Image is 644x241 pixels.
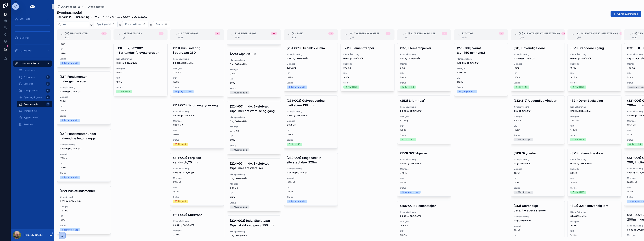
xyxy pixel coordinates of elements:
span: UID [116,77,165,79]
span: Klimapåvirkning [514,158,562,161]
span: 1409m [570,181,619,184]
span: 42.8 m [400,172,448,174]
div: ↻ Klar til KS [402,86,414,89]
span: Klimapåvirkning [514,53,562,56]
span: (13) Terrændæk [122,32,142,35]
a: (251) ElementbjælkerKlimapåvirkning0.01 kg CO2e/m2/årMængde8 m3UID1401mStatus↻ Klar til KS [397,43,451,91]
span: 4261.9 m2 [287,67,335,69]
span: LCA modeller (BETA) [20,62,40,65]
div: ⛭ Igangværende [402,191,419,194]
span: Status [343,81,392,84]
a: (224-001) Indv. Skeletvæg Gips; mellem værelse og gangKlimapåvirkning0 kg CO2e/m2/årMængde324.7 m... [227,101,281,154]
a: (313) SkydedørKlimapåvirkning0 kg CO2e/m2/årMængde6.3 m2UID1406mStatus... Afventer input [511,148,565,197]
span: 1393m [230,196,278,199]
span: Klimapåvirkning [400,158,448,161]
span: 586.4 m2 [287,124,335,126]
h4: (253) L-jern (par) [400,98,448,103]
span: 1398m [287,133,335,136]
button: Select Button [122,21,148,27]
span: (23) Dæk [292,32,303,35]
span: Klimapåvirkning [570,53,619,56]
strong: 0.069 kg CO2e/m2/år [60,90,81,93]
span: (32) Indervægge; komplettering [576,32,618,35]
span: UID [400,72,448,75]
span: UID [60,105,108,108]
span: Klimapåvirkning [570,106,619,108]
span: 929 m2 [116,71,165,74]
span: 37.9 m3 [343,67,392,69]
h4: (211-002) Forplade sandwich;70 mm [173,155,221,165]
h4: (121) Fundamenter under gavlfacader [60,74,108,83]
a: Opret bygningsdel [611,11,641,17]
div: 🚩 Flagged [175,200,186,203]
span: Mængde [230,125,278,128]
h4: (241) Elementtrapper [343,46,392,50]
div: ⛭ Igangværende [289,200,305,203]
h4: (253) SWT-bjælke [400,151,448,155]
span: UID [287,72,335,75]
span: Mængde [287,63,335,65]
a: (321) Branddøre i gangKlimapåvirkning0.014 kg CO2e/m2/årMængde10 m2UID1428mStatus↻ Klar til KS [567,43,622,91]
strong: 0.035 kg CO2e/m2/år [400,162,422,165]
div: ... Afventer input [516,191,531,194]
span: 1498m [60,166,108,169]
h4: (211-001) Betonvæg; ydervæg [173,103,221,107]
span: Mængde [570,168,619,170]
span: Scenarier [24,82,33,85]
h4: (321) Døre; Badkabine [570,98,619,103]
div: ↻ Klar til KS [345,86,357,89]
span: Klimapåvirkning [116,58,165,60]
a: Resultater [17,121,52,127]
span: Status [230,144,278,147]
span: UID [570,125,619,127]
span: 10 m2 [570,67,619,69]
h4: (122) Punktfundamenter [60,189,108,193]
a: (121) Fundamenter under indvendige betonvæggeKlimapåvirkning0.408 kg CO2e/m2/årMængde176.3 mUID14... [57,129,111,182]
h4: (311) Udvendige døre [514,46,562,50]
div: ⛭ Igangværende [62,62,78,65]
a: (253) L-jern (par)Klimapåvirkning0.029 kg CO2e/m2/årMængde6275 kgUID1502mStatus↻ Klar til KS [397,95,451,144]
h4: (224-001) Indv. Skeletvæg Gips; mellem værelser [230,161,278,170]
strong: 0.029 kg CO2e/m2/år [400,110,422,112]
span: Status [400,187,448,189]
div: ⛭ Igangværende [289,86,305,89]
span: Mængde [287,120,335,122]
button: Select Button [153,21,170,27]
h4: (313) Skydedør [514,151,562,155]
h4: (251) Elementbjælker [400,46,448,50]
span: Klimapåvirkning [230,116,278,119]
h4: (131-002) 232002 - Terrændæk/elevatorgruber [116,46,165,55]
strong: 0 kg CO2e/m2/år [230,177,247,180]
strong: 0.014 kg CO2e/m2/år [570,57,592,60]
button: Select Button [94,21,118,27]
div: 🚩 Flagged [175,143,186,146]
div: scrollable content [11,14,54,132]
span: Status [60,172,108,174]
div: ⛭ Igangværende [62,176,78,179]
div: 99 [46,89,50,93]
div: 61 [46,102,50,106]
span: Mængde [400,63,448,65]
a: Opret bygningsdele4 [17,94,52,100]
span: Mængde [570,115,619,118]
a: (312-312) Udvendige vinduerKlimapåvirkning0 kg CO2e/m2/årMængde609.6 m2UID1405mStatus... Afventer... [511,95,565,144]
div: ↻ Klar til KS [572,86,584,89]
span: Mængde [514,115,562,118]
span: (24) Trapper og ramper [349,32,379,35]
span: Resultater [24,123,33,126]
h4: (231-002) Gulvopbygning badkabine 138 mm [287,98,335,107]
span: Klimapåvirkning [173,58,221,60]
strong: 0.043 kg CO2e/m2/år [287,171,308,174]
span: Status [570,81,619,84]
span: 6.3 m2 [514,172,562,174]
span: 176.3 m [60,157,108,160]
span: 368 m2 [570,172,619,174]
span: Transport (A4) [24,110,37,112]
span: Klimapåvirkning [343,53,392,56]
span: 1377m [173,190,221,193]
span: Mængde [514,168,562,170]
span: 8 m3 [400,67,448,69]
span: Status [514,81,562,84]
span: Status [173,139,221,141]
div: ↻ Klar til KS [629,143,641,146]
